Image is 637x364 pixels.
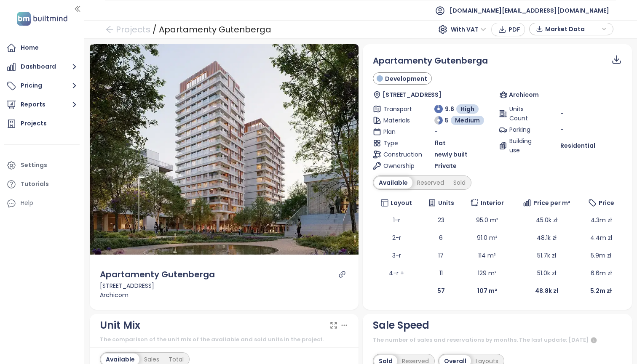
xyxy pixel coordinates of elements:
[383,150,414,159] span: Construction
[533,198,570,207] span: Price per m²
[383,116,414,125] span: Materials
[385,74,427,83] span: Development
[391,198,412,207] span: Layout
[434,161,457,170] span: Private
[383,90,442,99] span: [STREET_ADDRESS]
[383,161,414,170] span: Ownership
[338,271,346,278] a: link
[537,251,556,260] span: 51.7k zł
[4,115,80,132] a: Projects
[537,269,556,277] span: 51.0k zł
[420,247,462,264] td: 17
[100,317,140,333] div: Unit Mix
[509,125,540,134] span: Parking
[4,195,80,212] div: Help
[462,247,512,264] td: 114 m²
[434,127,438,136] span: -
[21,43,39,53] div: Home
[4,176,80,193] a: Tutorials
[481,198,504,207] span: Interior
[420,264,462,282] td: 11
[383,138,414,148] span: Type
[455,116,480,125] span: Medium
[373,211,420,229] td: 1-r
[105,25,114,34] span: arrow-left
[591,216,612,224] span: 4.3m zł
[599,198,614,207] span: Price
[449,177,470,189] div: Sold
[21,198,33,208] div: Help
[537,234,557,242] span: 48.1k zł
[374,177,412,189] div: Available
[509,90,539,99] span: Archicom
[450,0,609,21] span: [DOMAIN_NAME][EMAIL_ADDRESS][DOMAIN_NAME]
[21,118,47,129] div: Projects
[100,290,349,300] div: Archicom
[509,25,520,34] span: PDF
[434,150,468,159] span: newly built
[159,22,271,37] div: Apartamenty Gutenberga
[560,125,564,134] span: -
[100,281,349,290] div: [STREET_ADDRESS]
[591,251,611,260] span: 5.9m zł
[383,104,414,114] span: Transport
[445,116,449,125] span: 5
[509,104,540,123] span: Units Count
[383,127,414,136] span: Plan
[420,211,462,229] td: 23
[590,234,612,242] span: 4.4m zł
[535,287,558,295] b: 48.8k zł
[451,23,486,36] span: With VAT
[4,40,80,56] a: Home
[373,229,420,247] td: 2-r
[373,247,420,264] td: 3-r
[153,22,157,37] div: /
[560,109,564,118] span: -
[534,23,609,35] div: button
[462,211,512,229] td: 95.0 m²
[460,104,474,114] span: High
[545,23,600,35] span: Market Data
[536,216,557,224] span: 45.0k zł
[509,136,540,155] span: Building use
[21,179,49,189] div: Tutorials
[412,177,449,189] div: Reserved
[373,264,420,282] td: 4-r +
[21,160,47,170] div: Settings
[4,157,80,174] a: Settings
[4,58,80,75] button: Dashboard
[373,55,488,66] span: Apartamenty Gutenberga
[434,138,446,148] span: flat
[462,264,512,282] td: 129 m²
[105,22,150,37] a: arrow-left Projects
[437,287,445,295] b: 57
[100,268,215,281] div: Apartamenty Gutenberga
[560,141,595,150] span: Residential
[14,10,70,27] img: logo
[590,287,612,295] b: 5.2m zł
[373,335,622,345] div: The number of sales and reservations by months. The last update: [DATE]
[477,287,497,295] b: 107 m²
[4,96,80,113] button: Reports
[591,269,612,277] span: 6.6m zł
[4,77,80,94] button: Pricing
[100,335,349,344] div: The comparison of the unit mix of the available and sold units in the project.
[491,23,525,36] button: PDF
[373,317,429,333] div: Sale Speed
[438,198,454,207] span: Units
[445,104,454,114] span: 9.6
[420,229,462,247] td: 6
[462,229,512,247] td: 91.0 m²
